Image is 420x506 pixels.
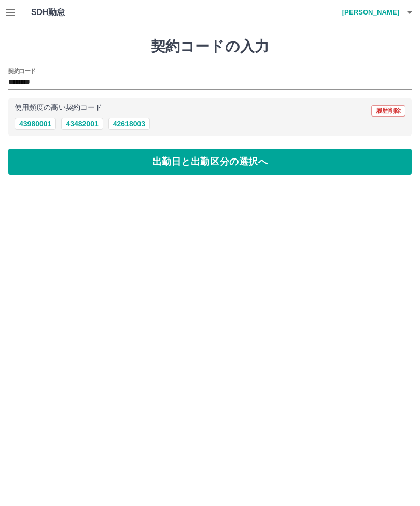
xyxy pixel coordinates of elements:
[108,118,150,130] button: 42618003
[371,105,405,117] button: 履歴削除
[8,38,412,55] h1: 契約コードの入力
[15,104,102,111] p: 使用頻度の高い契約コード
[15,118,56,130] button: 43980001
[8,149,412,175] button: 出勤日と出勤区分の選択へ
[61,118,103,130] button: 43482001
[8,67,36,75] h2: 契約コード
